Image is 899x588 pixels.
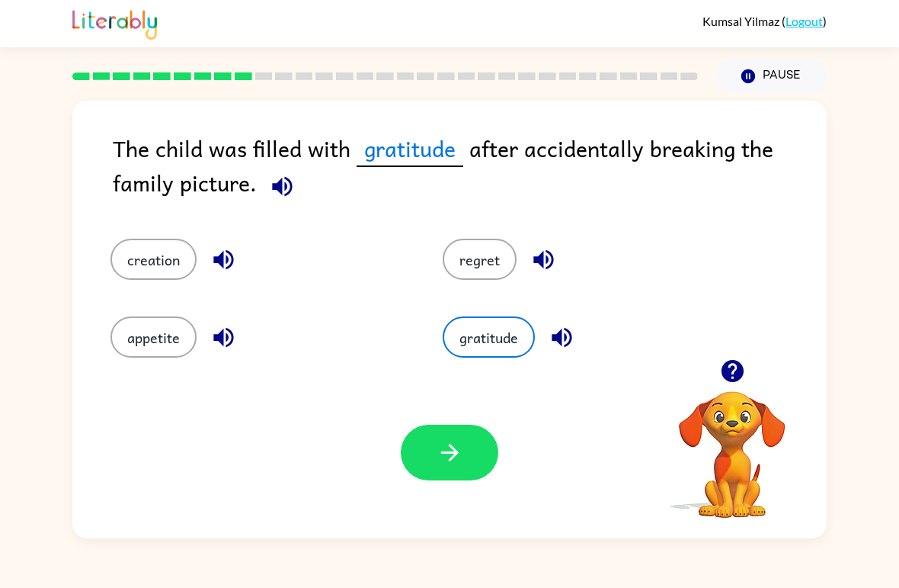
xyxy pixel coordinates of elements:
[716,59,827,94] button: Pause
[443,239,517,280] button: regret
[113,131,827,208] div: The child was filled with after accidentally breaking the family picture.
[785,14,823,28] a: Logout
[357,131,463,167] span: gratitude
[110,316,197,358] button: appetite
[72,6,157,40] img: Literably
[702,14,827,28] div: ( )
[656,368,808,520] video: Your browser must support playing .mp4 files to use Literably. Please try using another browser.
[702,14,782,28] span: Kumsal Yilmaz
[110,239,197,280] button: creation
[443,316,535,358] button: gratitude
